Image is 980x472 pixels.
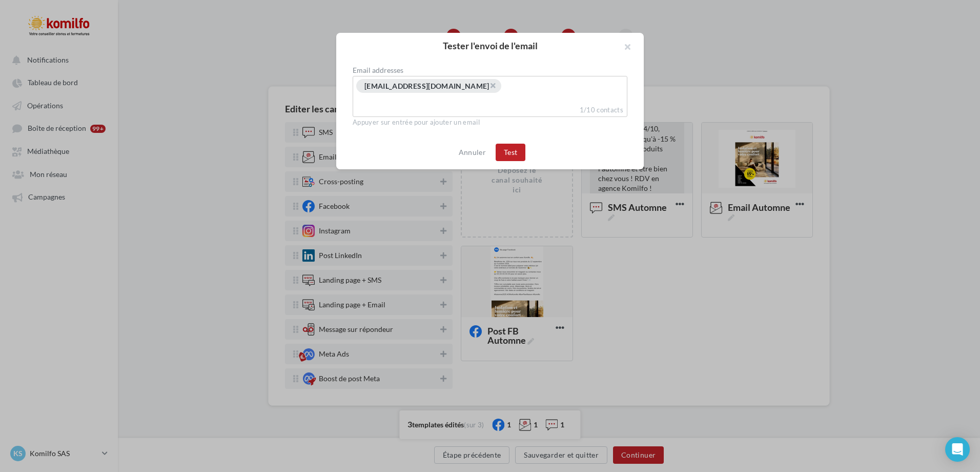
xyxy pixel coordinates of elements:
[353,67,627,74] label: Email addresses
[580,106,623,114] span: 1/10 contacts
[489,81,496,90] span: ×
[502,81,579,93] input: Select box
[496,144,525,161] button: Test
[945,437,970,462] div: Open Intercom Messenger
[364,82,489,90] span: [EMAIL_ADDRESS][DOMAIN_NAME]
[353,118,480,126] span: Appuyer sur entrée pour ajouter un email
[353,41,627,50] div: Tester l'envoi de l'email
[455,146,490,159] button: Annuler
